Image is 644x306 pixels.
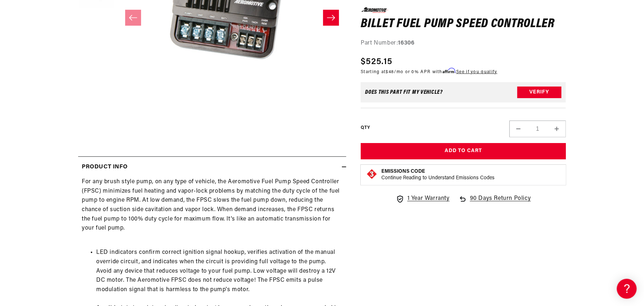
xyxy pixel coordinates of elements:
div: Does This part fit My vehicle? [365,89,443,95]
div: Frequently Asked Questions [7,80,137,87]
h2: Product Info [82,163,127,172]
h1: Billet Fuel Pump Speed Controller [361,18,566,30]
a: 1 Year Warranty [396,194,450,204]
a: Carbureted Regulators [7,114,137,125]
button: Slide left [125,10,141,26]
img: Emissions code [366,168,378,180]
button: Emissions CodeContinue Reading to Understand Emissions Codes [381,168,495,181]
span: 1 Year Warranty [407,194,450,204]
button: Slide right [323,10,339,26]
a: See if you qualify - Learn more about Affirm Financing (opens in modal) [456,70,497,74]
span: $525.15 [361,55,392,68]
p: Starting at /mo or 0% APR with . [361,68,497,75]
p: Continue Reading to Understand Emissions Codes [381,175,495,181]
div: Part Number: [361,39,566,48]
button: Add to Cart [361,143,566,159]
a: 340 Stealth Fuel Pumps [7,137,137,148]
button: Verify [517,87,562,98]
label: QTY [361,125,370,131]
a: Getting Started [7,62,137,73]
a: Carbureted Fuel Pumps [7,103,137,114]
summary: Product Info [78,157,346,178]
a: EFI Regulators [7,92,137,103]
span: Affirm [442,68,455,73]
a: Brushless Fuel Pumps [7,148,137,159]
div: General [7,50,137,57]
span: $48 [386,70,394,74]
strong: 16306 [398,40,415,46]
a: 90 Days Return Policy [458,194,531,211]
strong: Emissions Code [381,169,425,174]
span: 90 Days Return Policy [470,194,531,211]
button: Contact Us [7,194,137,206]
a: POWERED BY ENCHANT [99,209,139,215]
a: EFI Fuel Pumps [7,125,137,137]
li: LED indicators confirm correct ignition signal hookup, verifies activation of the manual override... [96,248,343,294]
